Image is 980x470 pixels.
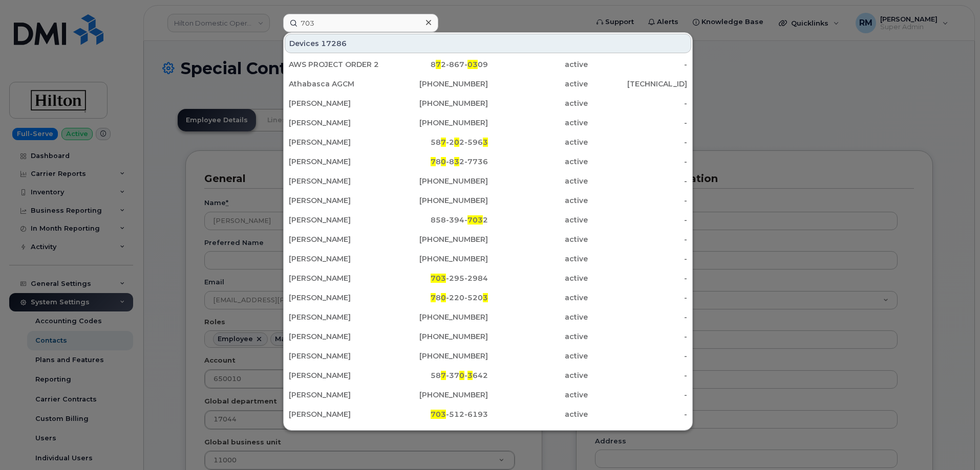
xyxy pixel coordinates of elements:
div: [PERSON_NAME] [289,273,389,283]
a: [PERSON_NAME]703-295-2984active- [285,269,691,287]
div: active [488,429,588,439]
div: [PERSON_NAME] [289,215,389,225]
div: - [588,176,688,186]
div: [PERSON_NAME] [289,409,389,419]
a: [PERSON_NAME]587-370-3642active- [285,366,691,385]
div: active [488,273,588,283]
a: [PERSON_NAME][PHONE_NUMBER]active- [285,172,691,190]
div: - [588,118,688,128]
div: active [488,312,588,322]
a: [PERSON_NAME]703-512-6193active- [285,405,691,423]
div: [PERSON_NAME] [289,234,389,244]
div: [PERSON_NAME] [289,156,389,167]
span: 3 [454,157,459,166]
div: -295-2984 [389,273,488,283]
a: [PERSON_NAME][PHONE_NUMBER]active- [285,250,691,268]
div: active [488,293,588,303]
div: Athabasca AGCM [289,79,389,89]
div: - [588,331,688,342]
div: [PHONE_NUMBER] [389,195,488,206]
div: - [588,254,688,264]
span: 17286 [321,38,347,49]
div: [PHONE_NUMBER] [389,331,488,342]
span: 0 [459,371,464,380]
div: - [588,370,688,381]
div: - [588,98,688,108]
div: active [488,409,588,419]
span: 703 [431,274,446,283]
a: [PERSON_NAME][PHONE_NUMBER]active- [285,347,691,365]
div: [PHONE_NUMBER] [389,429,488,439]
div: active [488,195,588,206]
div: [PERSON_NAME] [289,176,389,186]
a: [PERSON_NAME]858-394-7032active- [285,211,691,229]
div: active [488,156,588,167]
div: [PERSON_NAME] [289,312,389,322]
div: active [488,59,588,70]
div: [PERSON_NAME] [289,351,389,361]
div: - [588,273,688,283]
span: 3 [483,293,488,302]
div: - [588,59,688,70]
div: 58 -2 2-596 [389,137,488,147]
div: - [588,234,688,244]
div: active [488,331,588,342]
span: 3 [467,371,473,380]
div: [PERSON_NAME] [289,118,389,128]
div: 58 -37 - 642 [389,370,488,381]
div: [PHONE_NUMBER] [389,390,488,400]
span: 7 [441,371,446,380]
div: -512-6193 [389,409,488,419]
span: 3 [483,138,488,147]
div: [PHONE_NUMBER] [389,118,488,128]
div: active [488,118,588,128]
a: [PERSON_NAME]780-220-5203active- [285,288,691,307]
span: 0 [441,293,446,302]
div: [PERSON_NAME] [289,390,389,400]
a: [PERSON_NAME][PHONE_NUMBER]active- [285,191,691,210]
a: [PERSON_NAME][PHONE_NUMBER]active- [285,94,691,113]
a: Tolu Olowoshile[PHONE_NUMBER]active- [285,424,691,443]
div: 8 -220-520 [389,293,488,303]
iframe: Messenger Launcher [935,426,972,462]
div: [PHONE_NUMBER] [389,234,488,244]
div: - [588,137,688,147]
div: [PERSON_NAME] [289,370,389,381]
div: - [588,156,688,167]
div: active [488,351,588,361]
div: [PERSON_NAME] [289,195,389,206]
div: active [488,215,588,225]
a: [PERSON_NAME][PHONE_NUMBER]active- [285,327,691,346]
div: active [488,176,588,186]
div: 858-394- 2 [389,215,488,225]
div: [PHONE_NUMBER] [389,351,488,361]
a: [PERSON_NAME]587-202-5963active- [285,133,691,151]
span: 7 [431,293,436,302]
div: - [588,293,688,303]
div: Devices [285,34,691,53]
div: - [588,409,688,419]
span: 0 [454,138,459,147]
div: [PHONE_NUMBER] [389,176,488,186]
div: - [588,312,688,322]
span: 7 [441,138,446,147]
span: 7 [436,60,441,69]
div: - [588,351,688,361]
a: AWS PROJECT ORDER 2872-867-0309active- [285,55,691,74]
div: - [588,429,688,439]
div: [PERSON_NAME] [289,137,389,147]
a: [PERSON_NAME][PHONE_NUMBER]active- [285,386,691,404]
span: 703 [431,410,446,419]
div: [PERSON_NAME] [289,254,389,264]
div: - [588,195,688,206]
div: active [488,370,588,381]
a: [PERSON_NAME][PHONE_NUMBER]active- [285,230,691,249]
span: 703 [467,215,483,225]
a: Athabasca AGCM[PHONE_NUMBER]active[TECHNICAL_ID] [285,75,691,93]
a: [PERSON_NAME]780-832-7736active- [285,152,691,171]
div: [PERSON_NAME] [289,98,389,108]
div: 8 2-867- 09 [389,59,488,70]
div: - [588,215,688,225]
div: [PERSON_NAME] [289,293,389,303]
div: [TECHNICAL_ID] [588,79,688,89]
